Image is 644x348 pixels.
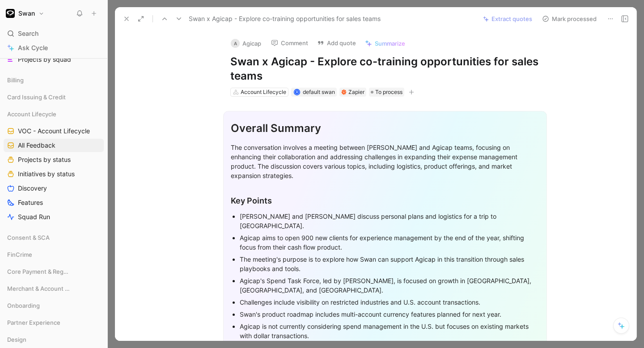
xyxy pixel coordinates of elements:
button: Summarize [361,37,409,50]
div: Billing [4,73,104,89]
div: Merchant & Account Funding [4,282,104,298]
div: Card Issuing & Credit [4,90,104,104]
a: Ask Cycle [4,41,104,55]
div: Agicap's Spend Task Force, led by [PERSON_NAME], is focused on growth in [GEOGRAPHIC_DATA], [GEOG... [240,276,539,295]
button: AAgicap [227,37,265,50]
img: Swan [6,9,15,18]
div: A [231,39,240,48]
div: To process [369,88,404,97]
a: All Feedback [4,139,104,152]
div: Onboarding [4,299,104,312]
div: The meeting's purpose is to explore how Swan can support Agicap in this transition through sales ... [240,255,539,273]
div: d [294,89,299,94]
span: Consent & SCA [7,233,50,242]
div: Partner Experience [4,316,104,332]
span: Merchant & Account Funding [7,284,70,293]
div: Zapier [348,88,364,97]
span: Summarize [375,39,405,47]
span: Ask Cycle [18,42,48,53]
span: Swan x Agicap - Explore co-training opportunities for sales teams [189,13,381,24]
span: Projects by squad [18,55,71,64]
div: Core Payment & Regulatory [4,265,104,281]
button: Add quote [313,37,360,49]
div: Account Lifecycle [4,107,104,121]
div: Core Payment & Regulatory [4,265,104,278]
h1: Swan [18,9,35,17]
div: Challenges include visibility on restricted industries and U.S. account transactions. [240,297,539,307]
div: The conversation involves a meeting between [PERSON_NAME] and Agicap teams, focusing on enhancing... [231,143,539,180]
span: Onboarding [7,301,40,310]
div: FinCrime [4,248,104,264]
span: Discovery [18,184,47,193]
div: Billing [4,73,104,87]
span: Billing [7,76,24,85]
button: SwanSwan [4,7,47,20]
button: Extract quotes [479,13,536,25]
div: Merchant & Account Funding [4,282,104,295]
div: Consent & SCA [4,231,104,244]
span: Initiatives by status [18,170,75,178]
span: Partner Experience [7,318,60,327]
div: Design [4,333,104,346]
div: Consent & SCA [4,231,104,247]
div: Overall Summary [231,120,539,136]
button: Comment [267,37,312,49]
span: All Feedback [18,141,55,150]
div: Agicap is not currently considering spend management in the U.S. but focuses on existing markets ... [240,322,539,340]
div: Partner Experience [4,316,104,329]
span: Account Lifecycle [7,110,56,119]
a: Initiatives by status [4,167,104,181]
div: [PERSON_NAME] and [PERSON_NAME] discuss personal plans and logistics for a trip to [GEOGRAPHIC_DA... [240,212,539,230]
div: Card Issuing & Credit [4,90,104,106]
a: Projects by status [4,153,104,166]
div: FinCrime [4,248,104,261]
button: Mark processed [538,13,601,25]
span: Squad Run [18,212,50,221]
span: Search [18,28,38,39]
span: default swan [303,89,335,95]
span: Projects by status [18,155,71,164]
a: Features [4,196,104,209]
span: Features [18,198,43,207]
a: Squad Run [4,210,104,224]
div: Onboarding [4,299,104,315]
div: Agicap aims to open 900 new clients for experience management by the end of the year, shifting fo... [240,233,539,252]
div: Account LifecycleVOC - Account LifecycleAll FeedbackProjects by statusInitiatives by statusDiscov... [4,107,104,224]
span: Core Payment & Regulatory [7,267,70,276]
span: FinCrime [7,250,32,259]
a: Discovery [4,182,104,195]
span: VOC - Account Lifecycle [18,127,90,136]
span: To process [375,88,402,97]
div: Account Lifecycle [241,88,286,97]
a: Projects by squad [4,53,104,66]
div: Swan's product roadmap includes multi-account currency features planned for next year. [240,310,539,319]
div: Search [4,27,104,40]
span: Design [7,335,26,344]
a: VOC - Account Lifecycle [4,124,104,138]
h1: Swan x Agicap - Explore co-training opportunities for sales teams [230,55,540,83]
span: Card Issuing & Credit [7,93,66,102]
div: Key Points [231,195,539,207]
